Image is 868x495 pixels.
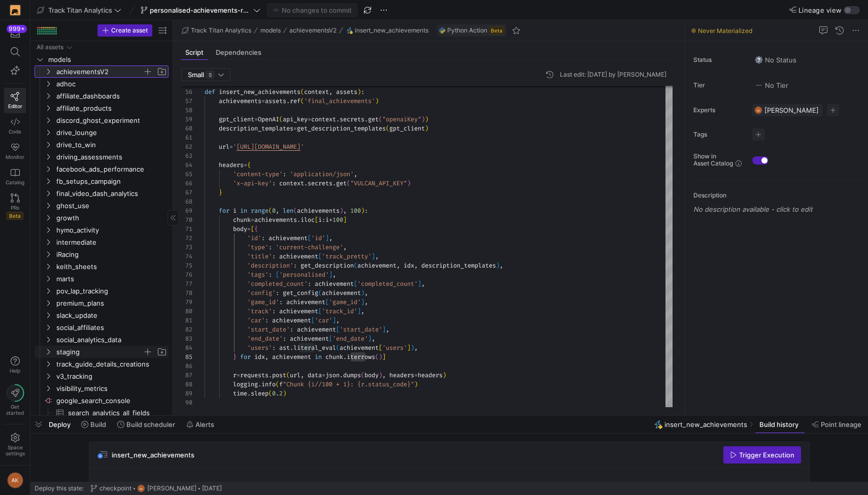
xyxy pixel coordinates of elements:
span: [PERSON_NAME] [764,106,819,114]
span: 'final_achievements' [304,97,375,105]
span: = [293,124,297,133]
div: 62 [181,142,192,151]
span: drive_to_win [56,139,167,151]
span: context [304,88,329,96]
span: Track Titan Analytics [48,6,112,14]
div: Press SPACE to select this row. [35,248,169,260]
span: 'application/json' [290,170,354,178]
button: Trigger Execution [723,446,801,464]
span: , [332,271,336,279]
span: description_templates [421,261,496,270]
img: No tier [755,81,763,89]
span: . [286,97,290,105]
div: 68 [181,197,192,206]
span: description_templates [219,124,293,133]
span: { [247,161,251,169]
span: gpt_client [219,115,254,123]
span: Space settings [6,444,25,456]
span: Status [693,56,744,63]
div: 60 [181,124,192,133]
span: 0 [272,207,276,215]
span: Alerts [195,420,214,428]
span: 'title' [247,252,272,260]
span: 'config' [247,289,276,297]
span: Create asset [111,27,148,34]
div: Press SPACE to select this row. [35,297,169,309]
div: 66 [181,179,192,188]
span: : [361,88,364,96]
div: Press SPACE to select this row. [35,151,169,163]
span: No Status [755,56,796,64]
span: 'completed_count' [357,280,418,288]
p: No description available - click to edit [693,205,864,213]
button: achievementsV2 [287,24,339,37]
a: Monitor [4,139,26,164]
span: ' [233,143,237,151]
button: Build history [755,416,805,433]
span: ) [357,88,361,96]
span: 'description' [247,261,293,270]
span: ] [418,280,421,288]
span: = [229,143,233,151]
button: AK [4,470,26,491]
span: . [304,179,308,187]
span: ) [340,207,343,215]
div: Press SPACE to select this row. [35,114,169,126]
button: Build scheduler [113,416,180,433]
a: search_analytics_all_fields​​​​​​​​​ [35,407,169,419]
span: = [261,97,265,105]
span: context [279,179,304,187]
span: ] [325,234,329,242]
div: 70 [181,215,192,224]
span: achievementsV2 [289,27,337,34]
span: 100 [350,207,361,215]
a: Code [4,113,26,139]
div: 59 [181,115,192,124]
span: achievement [279,252,318,260]
span: Show in Asset Catalog [693,153,733,167]
button: Create asset [97,24,152,37]
span: iloc [301,216,315,224]
div: 57 [181,96,192,106]
span: ) [361,207,364,215]
span: social_affiliates [56,322,167,334]
span: PRs [11,205,19,211]
span: fb_setups_campaign [56,176,167,187]
span: ref [290,97,301,105]
button: Point lineage [807,416,866,433]
span: i [233,207,237,215]
span: achievements [254,216,297,224]
span: Never Materialized [698,27,752,35]
span: ( [379,115,382,123]
button: Build [77,416,111,433]
span: for [219,207,229,215]
span: . [336,115,340,123]
span: , [354,170,357,178]
button: Track Titan Analytics [179,24,254,37]
span: ) [425,124,428,133]
div: 69 [181,206,192,215]
span: Get started [6,404,24,416]
img: undefined [439,27,445,34]
div: 72 [181,234,192,243]
span: 'x-api-key' [233,179,272,187]
span: 'current-challenge' [276,243,343,251]
span: Build [90,420,106,428]
span: achievement [357,261,396,270]
span: assets [265,97,286,105]
div: Press SPACE to select this row. [35,236,169,248]
span: , [414,261,418,270]
div: Press SPACE to select this row. [35,102,169,114]
span: i [318,216,322,224]
span: body [233,225,247,233]
span: drive_lounge [56,127,167,139]
span: , [343,243,347,251]
span: insert_new_achievements [355,27,428,34]
span: adhoc [56,78,167,90]
button: insert_new_achievements [343,24,431,37]
span: Tags [693,131,744,138]
span: , [276,207,279,215]
span: ) [407,179,411,187]
span: social_analytics_data [56,334,167,346]
span: growth [56,212,167,224]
